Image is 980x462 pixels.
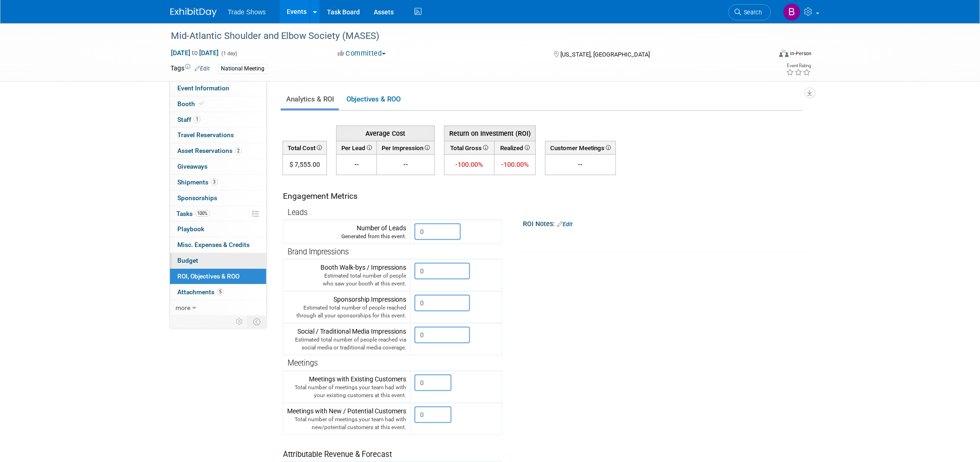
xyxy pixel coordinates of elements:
[287,336,406,352] div: Estimated total number of people reached via social media or traditional media coverage.
[501,160,529,169] span: -100.00%
[168,28,757,44] div: Mid-Atlantic Shoulder and Elbow Society (MASES)
[194,116,201,123] span: 1
[170,127,266,143] a: Travel Reservations
[546,141,616,154] th: Customer Meetings
[287,416,406,431] div: Total number of meetings your team had with new/potential customers at this event.
[195,65,210,72] a: Edit
[177,131,234,139] span: Travel Reservations
[170,269,266,284] a: ROI, Objectives & ROO
[170,206,266,222] a: Tasks100%
[334,49,389,58] button: Committed
[287,223,406,240] div: Number of Leads
[729,4,771,20] a: Search
[354,161,359,168] span: --
[199,101,204,106] i: Booth reservation complete
[177,194,217,202] span: Sponsorships
[228,8,266,16] span: Trade Shows
[170,285,266,300] a: Attachments5
[170,175,266,190] a: Shipments3
[786,63,811,68] div: Event Rating
[287,263,406,288] div: Booth Walk-bys / Impressions
[217,288,224,295] span: 5
[177,225,204,233] span: Playbook
[790,50,812,57] div: In-Person
[232,316,248,328] td: Personalize Event Tab Strip
[170,63,210,74] td: Tags
[783,3,801,21] img: Becca Rensi
[283,437,497,460] div: Attributable Revenue & Forecast
[557,221,572,228] a: Edit
[288,247,349,256] span: Brand Impressions
[170,222,266,237] a: Playbook
[377,141,435,154] th: Per Impression
[170,253,266,268] a: Budget
[549,160,612,169] div: --
[287,406,406,431] div: Meetings with New / Potential Customers
[176,210,210,217] span: Tasks
[281,90,339,108] a: Analytics & ROI
[337,126,435,141] th: Average Cost
[170,96,266,112] a: Booth
[283,155,327,175] td: $ 7,555.00
[177,100,206,108] span: Booth
[341,90,406,108] a: Objectives & ROO
[170,237,266,253] a: Misc. Expenses & Credits
[176,304,190,311] span: more
[287,295,406,320] div: Sponsorship Impressions
[716,48,812,62] div: Event Format
[177,272,239,280] span: ROI, Objectives & ROO
[288,359,318,367] span: Meetings
[445,141,495,154] th: Total Gross
[177,241,250,248] span: Misc. Expenses & Credits
[337,141,377,154] th: Per Lead
[741,9,762,16] span: Search
[170,81,266,96] a: Event Information
[170,8,217,17] img: ExhibitDay
[287,327,406,352] div: Social / Traditional Media Impressions
[218,64,267,74] div: National Meeting
[287,272,406,288] div: Estimated total number of people who saw your booth at this event.
[283,190,498,202] div: Engagement Metrics
[177,147,242,154] span: Asset Reservations
[523,217,807,229] div: ROI Notes:
[287,384,406,399] div: Total number of meetings your team had with your existing customers at this event.
[170,112,266,127] a: Staff1
[287,233,406,240] div: Generated from this event.
[170,143,266,158] a: Asset Reservations2
[220,51,237,57] span: (1 day)
[170,300,266,316] a: more
[287,304,406,320] div: Estimated total number of people reached through all your sponsorships for this event.
[211,178,218,185] span: 3
[283,141,327,154] th: Total Cost
[177,288,224,296] span: Attachments
[177,116,201,123] span: Staff
[190,49,199,57] span: to
[494,141,535,154] th: Realized
[288,208,308,217] span: Leads
[177,178,218,186] span: Shipments
[177,163,207,170] span: Giveaways
[560,51,650,58] span: [US_STATE], [GEOGRAPHIC_DATA]
[779,50,789,57] img: Format-Inperson.png
[170,190,266,206] a: Sponsorships
[170,49,219,57] span: [DATE] [DATE]
[287,374,406,399] div: Meetings with Existing Customers
[248,316,267,328] td: Toggle Event Tabs
[455,160,483,169] span: -100.00%
[170,159,266,174] a: Giveaways
[403,161,408,168] span: --
[177,84,229,92] span: Event Information
[445,126,536,141] th: Return on Investment (ROI)
[235,147,242,154] span: 2
[177,257,198,264] span: Budget
[195,210,210,217] span: 100%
